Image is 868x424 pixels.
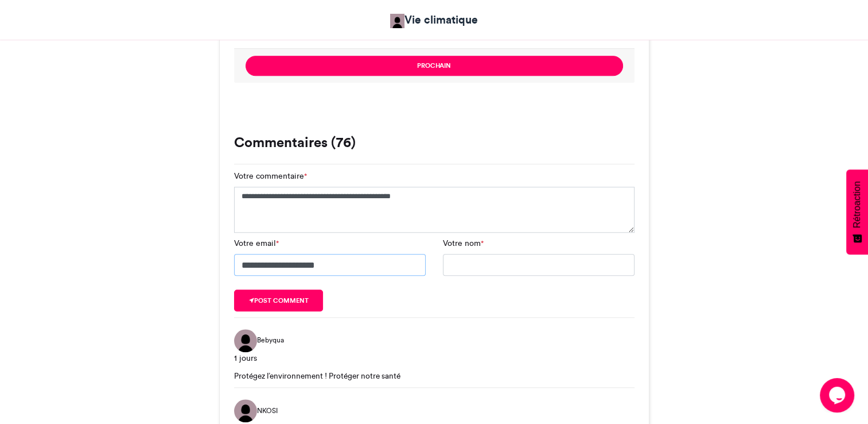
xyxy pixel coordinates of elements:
[820,378,857,413] iframe: chat widget
[257,335,284,345] span: Bebyqua
[234,238,276,248] font: Votre email
[234,171,304,181] font: Votre commentaire
[246,56,623,76] button: Prochain
[404,13,478,26] font: Vie climatique
[443,238,481,248] font: Votre nom
[234,370,635,381] div: Protégez l’environnement ! Protéger notre santé
[852,181,862,228] span: Rétroaction
[234,352,635,364] div: 1 jours
[234,136,635,149] h3: Commentaires (76)
[234,329,257,352] img: Bebyqua
[390,14,404,28] img: Vie climatique
[257,406,278,416] span: NKOSI
[846,169,868,255] button: Feedback - Voir l’enquête
[234,290,324,311] button: Post comment
[390,11,478,28] a: Vie climatique
[234,399,257,422] img: NKOSI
